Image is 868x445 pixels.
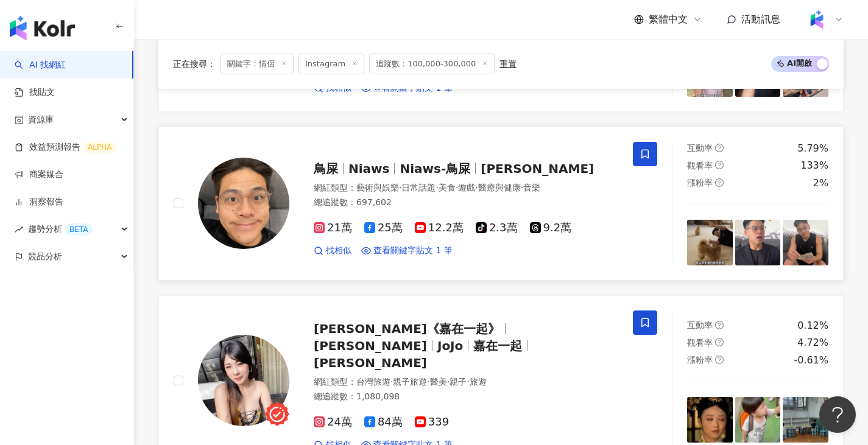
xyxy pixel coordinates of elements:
div: 5.79% [797,142,828,155]
span: 藝術與娛樂 [356,183,399,192]
span: question-circle [715,178,724,187]
span: · [456,183,458,192]
span: · [436,183,438,192]
div: 網紅類型 ： [314,376,618,388]
div: 重置 [499,59,517,69]
span: 遊戲 [458,183,475,192]
span: 漲粉率 [687,355,713,365]
span: 84萬 [364,416,403,429]
span: 24萬 [314,416,352,429]
a: 找貼文 [15,86,55,99]
span: 漲粉率 [687,178,713,187]
span: Niaws [348,161,389,176]
span: 觀看率 [687,338,713,348]
span: question-circle [715,161,724,169]
span: · [475,183,478,192]
span: 21萬 [314,222,352,234]
span: 親子旅遊 [393,377,427,387]
span: 資源庫 [28,106,54,133]
a: 洞察報告 [15,196,63,208]
a: searchAI 找網紅 [15,59,66,71]
span: question-circle [715,356,724,364]
span: 9.2萬 [530,222,572,234]
img: post-image [735,220,781,265]
img: post-image [735,397,781,443]
span: 追蹤數：100,000-300,000 [369,54,495,74]
img: Kolr%20app%20icon%20%281%29.png [805,8,828,31]
span: 趨勢分析 [28,215,93,243]
span: 醫療與健康 [478,183,521,192]
span: [PERSON_NAME] [314,356,427,370]
span: [PERSON_NAME]《嘉在一起》 [314,321,500,336]
span: 嘉在一起 [473,338,522,353]
span: · [447,377,450,387]
span: 音樂 [523,183,540,192]
span: · [427,377,429,387]
span: 美食 [439,183,456,192]
img: logo [10,16,75,40]
a: KOL Avatar鳥屎NiawsNiaws-鳥屎[PERSON_NAME]網紅類型：藝術與娛樂·日常話題·美食·遊戲·醫療與健康·音樂總追蹤數：697,60221萬25萬12.2萬2.3萬9.... [158,127,844,281]
img: KOL Avatar [198,335,289,426]
span: 繁體中文 [649,13,688,26]
span: · [399,183,401,192]
a: 找相似 [314,245,351,257]
span: question-circle [715,338,724,346]
span: 找相似 [326,245,351,257]
span: 12.2萬 [415,222,464,234]
span: 正在搜尋 ： [173,59,216,69]
img: post-image [687,397,733,443]
img: post-image [687,220,733,265]
span: · [390,377,393,387]
div: 133% [800,159,828,172]
a: 商案媒合 [15,169,63,181]
div: 總追蹤數 ： 697,602 [314,197,618,209]
div: 2% [813,177,828,190]
span: 25萬 [364,222,403,234]
iframe: Help Scout Beacon - Open [819,396,856,433]
span: 鳥屎 [314,161,338,176]
span: 競品分析 [28,243,62,270]
span: question-circle [715,144,724,152]
span: 339 [415,416,449,429]
span: 醫美 [430,377,447,387]
span: rise [15,225,23,234]
img: post-image [783,397,828,443]
div: 總追蹤數 ： 1,080,098 [314,391,618,403]
span: JoJo [437,338,463,353]
span: 查看關鍵字貼文 1 筆 [373,245,453,257]
span: 台灣旅遊 [356,377,390,387]
span: 關鍵字：情侶 [221,54,294,74]
span: 旅遊 [470,377,487,387]
span: 互動率 [687,320,713,330]
div: -0.61% [794,354,828,367]
span: question-circle [715,321,724,329]
div: 0.12% [797,319,828,332]
div: 4.72% [797,336,828,349]
span: 親子 [450,377,467,387]
img: KOL Avatar [198,158,289,249]
span: 2.3萬 [476,222,518,234]
a: 查看關鍵字貼文 1 筆 [361,245,453,257]
span: 日常話題 [401,183,436,192]
span: [PERSON_NAME] [314,338,427,353]
span: · [521,183,523,192]
div: BETA [65,223,93,236]
span: 互動率 [687,143,713,153]
div: 網紅類型 ： [314,182,618,194]
span: Niaws-鳥屎 [400,161,470,176]
span: [PERSON_NAME] [481,161,594,176]
span: 觀看率 [687,161,713,170]
a: 效益預測報告ALPHA [15,141,116,153]
span: · [467,377,469,387]
span: Instagram [298,54,364,74]
img: post-image [783,220,828,265]
span: 活動訊息 [741,13,780,25]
